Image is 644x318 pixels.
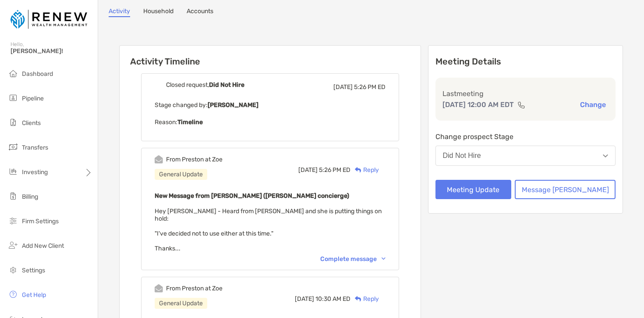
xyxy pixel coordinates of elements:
img: settings icon [8,264,18,275]
span: [DATE] [333,83,353,91]
div: General Update [155,169,207,180]
div: Reply [350,294,379,304]
span: 5:26 PM ED [319,166,350,174]
a: Household [143,7,173,17]
a: Accounts [187,7,213,17]
button: Did Not Hire [435,146,616,166]
b: New Message from [PERSON_NAME] ([PERSON_NAME] concierge) [155,192,349,200]
img: Open dropdown arrow [603,154,608,157]
div: Did Not Hire [443,152,481,160]
b: [PERSON_NAME] [208,101,258,109]
span: Clients [22,119,41,127]
span: [DATE] [298,166,318,174]
span: [DATE] [295,295,314,303]
span: Transfers [22,144,48,151]
img: Zoe Logo [11,4,87,35]
div: Closed request, [166,81,244,89]
img: get-help icon [8,289,18,300]
span: Add New Client [22,242,64,250]
div: Complete message [320,255,386,263]
div: Reply [350,165,379,175]
span: Billing [22,193,38,200]
img: Event icon [155,81,163,89]
img: add_new_client icon [8,240,18,250]
button: Change [577,100,609,109]
span: Dashboard [22,70,53,78]
img: pipeline icon [8,93,18,103]
span: Hey [PERSON_NAME] - Heard from [PERSON_NAME] and she is putting things on hold: "I've decided not... [155,207,382,252]
b: Timeline [177,118,203,126]
img: Event icon [155,155,163,164]
p: Meeting Details [435,56,616,67]
img: investing icon [8,166,18,177]
img: dashboard icon [8,68,18,79]
img: Event icon [155,284,163,293]
span: 10:30 AM ED [315,295,350,303]
p: Last meeting [442,88,609,99]
a: Activity [109,7,130,17]
img: communication type [517,101,525,108]
img: transfers icon [8,142,18,152]
button: Message [PERSON_NAME] [515,180,616,199]
img: firm-settings icon [8,215,18,226]
img: Chevron icon [382,257,386,260]
span: Settings [22,267,45,274]
img: billing icon [8,191,18,201]
p: Reason: [155,117,386,128]
div: From Preston at Zoe [166,156,223,163]
img: Reply icon [355,296,361,302]
div: From Preston at Zoe [166,285,223,292]
span: Firm Settings [22,218,59,225]
p: [DATE] 12:00 AM EDT [442,99,514,110]
h6: Activity Timeline [120,46,421,67]
p: Stage changed by: [155,100,386,111]
div: General Update [155,298,207,309]
img: clients icon [8,117,18,128]
span: 5:26 PM ED [354,83,386,91]
b: Did Not Hire [209,81,244,89]
span: Pipeline [22,95,44,102]
button: Meeting Update [435,180,512,199]
span: [PERSON_NAME]! [11,47,92,55]
img: Reply icon [355,167,361,173]
p: Change prospect Stage [435,131,616,142]
span: Get Help [22,291,46,299]
span: Investing [22,168,48,176]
